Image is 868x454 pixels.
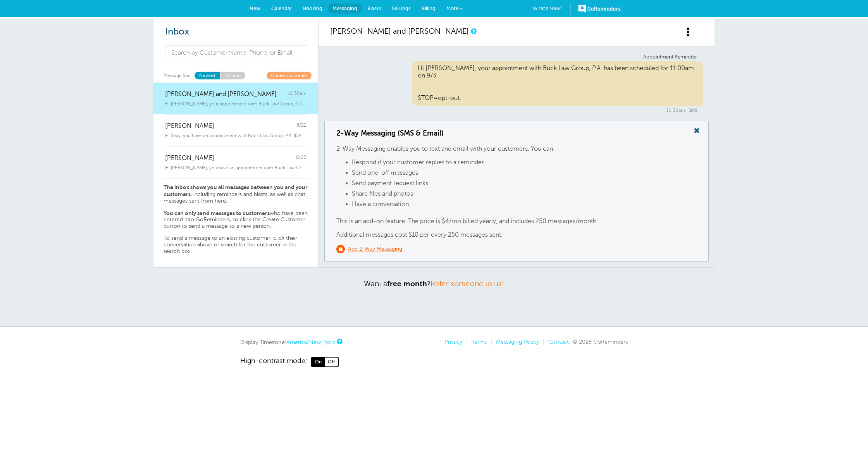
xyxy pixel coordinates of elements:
[431,280,504,288] a: Refer someone to us!
[336,218,697,225] p: This is an add-on feature. The price is $4/mo billed yearly, and includes 250 messages/month.
[352,159,697,169] li: Respond if your customer replies to a reminder
[267,72,312,79] a: Create Customer
[472,339,487,345] a: Terms
[165,26,307,38] h2: Inbox
[165,101,307,107] span: Hi [PERSON_NAME], your appointment with Buck Law Group, P.A. has been scheduled fo
[352,190,697,201] li: Share files and photos
[352,201,697,211] li: Have a conversation
[348,246,402,252] u: Add 2-Way Messaging
[153,146,318,179] a: [PERSON_NAME] 8/20 Hi [PERSON_NAME], you have an appointment with Buck Law Group, P.A. [DATE] at 3:
[336,245,402,253] a: Add 2-Way Messaging
[153,114,318,146] a: [PERSON_NAME] 8/22 Hi Shay, you have an appointment with Buck Law Group, P.A. [DATE] at 12:00pm
[539,339,544,345] li: |
[303,5,322,11] span: Booking
[165,133,307,138] span: Hi Shay, you have an appointment with Buck Law Group, P.A. [DATE] at 12:00pm
[496,339,539,345] a: Messaging Policy
[332,5,357,11] span: Messaging
[330,27,469,36] a: [PERSON_NAME] and [PERSON_NAME]
[153,83,318,115] a: [PERSON_NAME] and [PERSON_NAME] 11:30am Hi [PERSON_NAME], your appointment with Buck Law Group, P...
[336,129,697,138] h3: 2-Way Messaging (SMS & Email)
[548,339,569,345] a: Contact
[250,5,260,11] span: New
[573,339,628,345] span: © 2025 GoReminders
[312,358,325,366] span: On
[444,339,462,345] a: Privacy
[165,165,307,170] span: Hi [PERSON_NAME], you have an appointment with Buck Law Group, P.A. [DATE] at 3:
[336,231,697,239] p: Additional messages cost $10 per every 250 messages sent.
[336,54,697,60] div: Appointment Reminder
[288,91,307,98] span: 11:30am
[422,5,436,11] span: Billing
[336,145,697,153] p: 2-Way Messaging enables you to text and email with your customers. You can:
[367,5,381,11] span: Blasts
[240,339,341,346] div: Display Timezone:
[352,180,697,190] li: Send payment request links
[220,72,245,79] a: Unread
[286,339,335,345] a: America/New_York
[240,357,307,367] span: High-contrast mode:
[487,339,492,345] li: |
[195,72,220,79] a: Newest
[240,357,628,367] a: High-contrast mode: On Off
[336,108,697,113] div: 11:30am | SMS
[164,184,308,204] p: , including reminders and blasts, as well as chat messages sent from here.
[328,3,362,14] a: Messaging
[153,279,715,288] p: Want a ?
[325,358,338,366] span: Off
[412,61,703,106] div: Hi [PERSON_NAME], your appointment with Buck Law Group, P.A. has been scheduled for 11:00am on 9/...
[296,155,307,162] span: 8/20
[164,72,193,79] span: Message Sort:
[164,210,270,216] strong: You can only send messages to customers
[471,29,475,34] a: This is a history of all communications between GoReminders and your customer.
[533,3,570,15] a: What's New?
[462,339,468,345] li: |
[271,5,292,11] span: Calendar
[164,235,308,255] p: To send a message to an existing customer, click their conversation above or search for the custo...
[337,339,341,344] a: This is the timezone being used to display dates and times to you on this device. Click the timez...
[392,5,411,11] span: Settings
[446,5,458,11] span: More
[352,169,697,180] li: Send one-off messages
[165,155,214,162] span: [PERSON_NAME]
[165,91,277,98] span: [PERSON_NAME] and [PERSON_NAME]
[165,122,214,130] span: [PERSON_NAME]
[164,210,308,230] p: who have been entered into GoReminders, so click the Create Customer button to send a message to ...
[296,122,307,130] span: 8/22
[164,184,308,197] strong: The inbox shows you all messages between you and your customers
[165,45,307,60] input: Search by Customer Name, Phone, or Email
[387,280,427,288] strong: free month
